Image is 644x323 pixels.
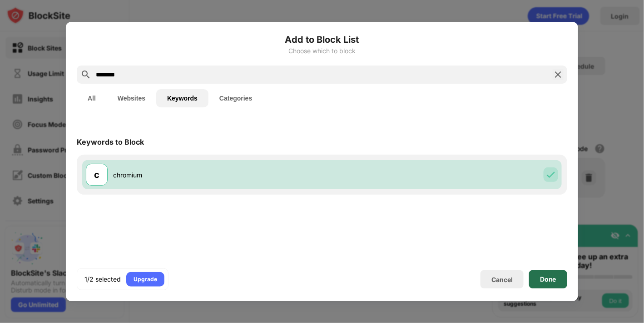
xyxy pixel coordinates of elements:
[80,69,91,80] img: search.svg
[77,137,144,146] div: Keywords to Block
[540,276,556,283] div: Done
[77,89,107,107] button: All
[77,47,567,55] div: Choose which to block
[134,275,157,284] div: Upgrade
[113,170,322,180] div: chromium
[94,168,99,182] div: c
[84,275,121,284] div: 1/2 selected
[156,89,208,107] button: Keywords
[107,89,156,107] button: Websites
[208,89,263,107] button: Categories
[77,33,567,46] h6: Add to Block List
[553,69,564,80] img: search-close
[491,276,513,283] div: Cancel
